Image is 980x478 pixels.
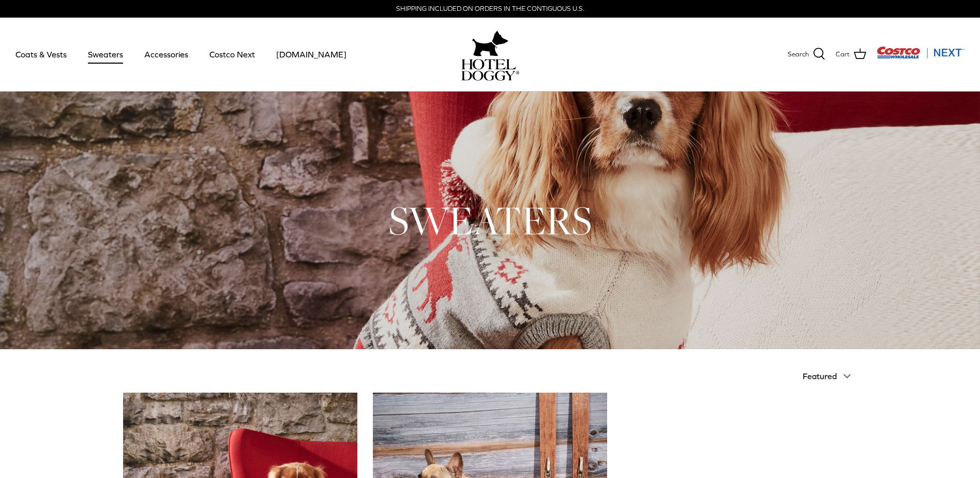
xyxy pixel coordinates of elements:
[267,37,356,72] a: [DOMAIN_NAME]
[123,195,857,246] h1: SWEATERS
[200,37,264,72] a: Costco Next
[877,46,964,59] img: Costco Next
[788,49,809,60] span: Search
[803,365,857,387] button: Featured
[836,48,866,61] a: Cart
[461,59,519,81] img: hoteldoggycom
[836,49,850,60] span: Cart
[877,53,964,61] a: Visit Costco Next
[6,37,76,72] a: Coats & Vests
[803,371,837,381] span: Featured
[461,28,519,81] a: hoteldoggy.com hoteldoggycom
[472,28,508,59] img: hoteldoggy.com
[135,37,198,72] a: Accessories
[788,48,825,61] a: Search
[79,37,132,72] a: Sweaters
